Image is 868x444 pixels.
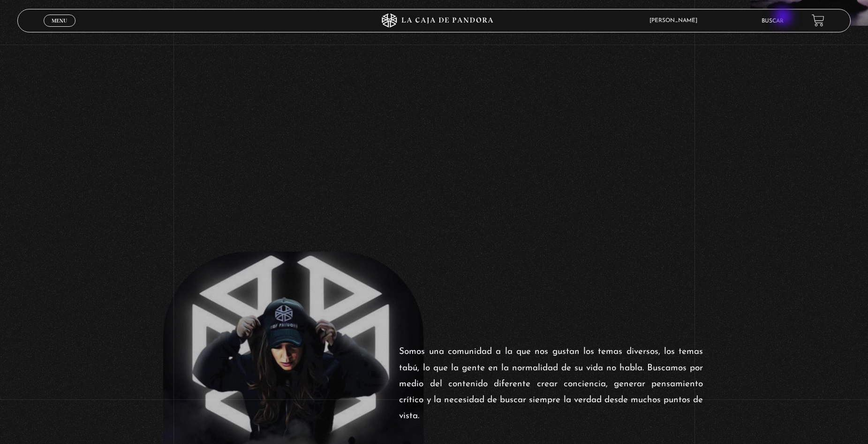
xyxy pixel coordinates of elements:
a: View your shopping cart [812,14,824,27]
p: Somos una comunidad a la que nos gustan los temas diversos, los temas tabú, lo que la gente en la... [399,344,703,424]
a: Buscar [762,18,784,24]
span: Cerrar [48,26,70,32]
span: [PERSON_NAME] [645,18,707,23]
span: Menu [52,18,67,23]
